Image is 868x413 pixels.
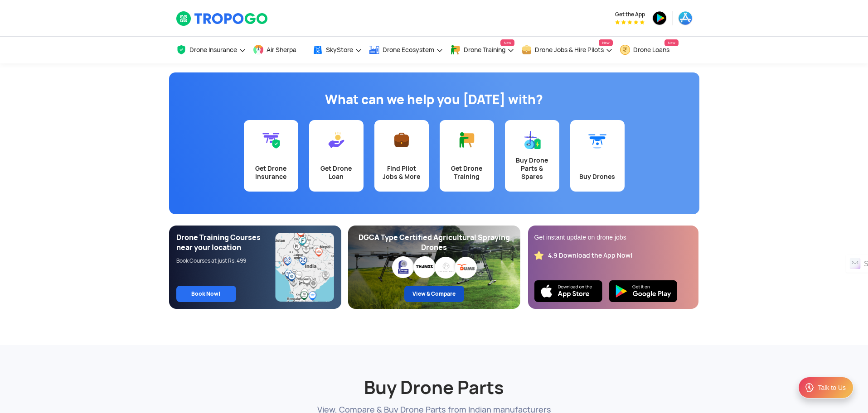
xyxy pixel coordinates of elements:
div: Get instant update on drone jobs [534,233,692,242]
a: View & Compare [404,286,464,302]
img: Find Pilot Jobs & More [393,131,411,149]
a: SkyStore [312,37,362,63]
span: Drone Training [464,46,505,53]
div: Drone Training Courses near your location [176,233,276,253]
span: Get the App [615,11,645,18]
a: Drone Insurance [176,37,246,63]
div: Buy Drone Parts & Spares [510,156,554,181]
div: Buy Drones [576,173,619,181]
img: appstore [678,11,693,25]
img: Playstore [609,280,677,302]
span: Air Sherpa [267,46,296,53]
img: App Raking [615,20,645,24]
img: Get Drone Loan [327,131,345,149]
h2: Buy Drone Parts [176,354,693,399]
a: Get Drone Insurance [244,120,298,192]
a: Drone Ecosystem [369,37,443,63]
span: New [500,39,514,46]
a: Get Drone Loan [309,120,364,192]
h1: What can we help you [DATE] with? [176,91,693,109]
div: Get Drone Insurance [249,164,293,181]
div: DGCA Type Certified Agricultural Spraying Drones [355,233,513,253]
div: 4.9 Download the App Now! [548,251,633,260]
div: Find Pilot Jobs & More [380,164,423,181]
a: Drone LoansNew [620,37,679,63]
a: Buy Drones [570,120,625,192]
span: New [599,39,612,46]
span: New [664,39,678,46]
a: Drone Jobs & Hire PilotsNew [521,37,613,63]
img: ic_Support.svg [804,382,815,393]
a: Buy Drone Parts & Spares [505,120,559,192]
img: Get Drone Training [458,131,476,149]
img: TropoGo Logo [176,11,269,26]
img: Buy Drone Parts & Spares [523,131,541,149]
div: Get Drone Training [445,164,489,181]
span: Drone Jobs & Hire Pilots [535,46,604,53]
img: playstore [652,11,667,25]
a: Find Pilot Jobs & More [374,120,429,192]
span: Drone Ecosystem [383,46,434,53]
a: Book Now! [176,286,236,302]
img: Ios [534,280,602,302]
img: star_rating [534,251,543,260]
div: Get Drone Loan [315,164,358,181]
span: SkyStore [326,46,353,53]
a: Air Sherpa [253,37,305,63]
a: Drone TrainingNew [450,37,514,63]
a: Get Drone Training [440,120,494,192]
div: Talk to Us [818,383,846,392]
span: Drone Insurance [189,46,237,53]
img: Buy Drones [588,131,606,149]
span: Drone Loans [633,46,669,53]
img: Get Drone Insurance [262,131,280,149]
div: Book Courses at just Rs. 499 [176,257,276,264]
